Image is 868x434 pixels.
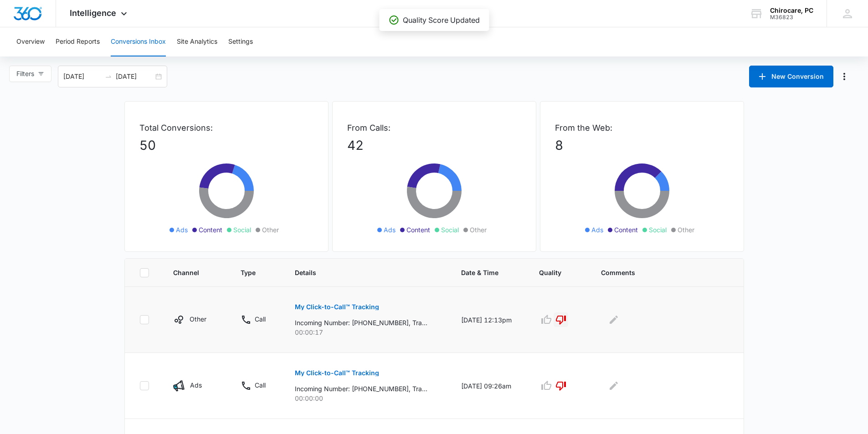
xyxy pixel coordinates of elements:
td: [DATE] 12:13pm [450,287,528,353]
button: Manage Numbers [837,69,852,84]
span: Filters [16,69,34,79]
p: 8 [555,136,729,155]
input: Start date [63,71,101,82]
span: Quality [539,268,566,277]
p: Incoming Number: [PHONE_NUMBER], Tracking Number: [PHONE_NUMBER], Ring To: [PHONE_NUMBER], Caller... [295,384,427,393]
input: End date [116,71,154,82]
span: Ads [384,225,395,235]
p: Other [190,314,206,324]
p: Quality Score Updated [403,15,480,26]
p: Total Conversions: [139,122,313,134]
p: From the Web: [555,122,729,134]
span: Details [295,268,426,277]
span: Date & Time [461,268,504,277]
p: My Click-to-Call™ Tracking [295,370,379,376]
span: to [105,73,112,80]
p: Incoming Number: [PHONE_NUMBER], Tracking Number: [PHONE_NUMBER], Ring To: [PHONE_NUMBER], Caller... [295,318,427,327]
span: Social [649,225,667,235]
button: My Click-to-Call™ Tracking [295,362,379,384]
p: From Calls: [347,122,521,134]
span: Other [470,225,487,235]
button: Overview [16,27,45,56]
span: Ads [591,225,603,235]
span: Comments [601,268,715,277]
td: [DATE] 09:26am [450,353,528,419]
button: Settings [228,27,253,56]
span: Content [406,225,430,235]
p: Ads [190,380,202,390]
div: account id [770,14,813,20]
span: Other [678,225,694,235]
p: Call [255,380,266,390]
span: swap-right [105,73,112,80]
button: Site Analytics [177,27,217,56]
button: Conversions Inbox [111,27,166,56]
button: Filters [9,66,51,82]
p: 00:00:17 [295,327,439,337]
button: New Conversion [749,66,833,87]
span: Type [241,268,260,277]
span: Content [614,225,638,235]
span: Ads [176,225,188,235]
p: My Click-to-Call™ Tracking [295,304,379,310]
p: 42 [347,136,521,155]
span: Social [441,225,459,235]
button: Period Reports [56,27,100,56]
span: Channel [173,268,205,277]
button: Edit Comments [606,312,621,327]
span: Social [233,225,251,235]
p: 00:00:00 [295,393,439,403]
div: account name [770,7,813,14]
span: Other [262,225,279,235]
span: Content [199,225,222,235]
p: Call [255,314,266,324]
button: Edit Comments [606,378,621,393]
button: My Click-to-Call™ Tracking [295,296,379,318]
span: Intelligence [70,8,116,18]
p: 50 [139,136,313,155]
